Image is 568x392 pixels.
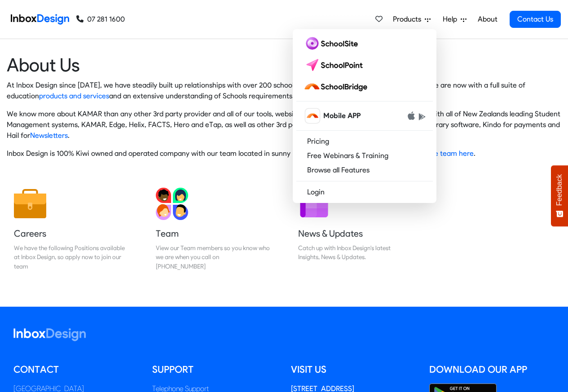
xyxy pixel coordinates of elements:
[443,14,461,25] span: Help
[323,110,361,121] span: Mobile APP
[439,10,470,28] a: Help
[298,188,330,220] img: 2022_01_12_icon_newsletter.svg
[7,181,135,278] a: Careers We have the following Positions available at Inbox Design, so apply now to join our team
[156,188,188,220] img: 2022_01_13_icon_team.svg
[14,188,46,220] img: 2022_01_13_icon_job.svg
[296,185,433,199] a: Login
[156,243,270,271] div: View our Team members so you know who we are when you call on [PHONE_NUMBER]
[409,149,474,158] a: meet the team here
[13,328,86,341] img: logo_inboxdesign_white.svg
[293,29,436,203] div: Products
[291,181,419,278] a: News & Updates Catch up with Inbox Design's latest Insights, News & Updates.
[76,14,125,25] a: 07 281 1600
[475,10,500,28] a: About
[7,80,561,101] p: At Inbox Design since [DATE], we have steadily built up relationships with over 200 schools aroun...
[291,363,416,376] h5: Visit us
[7,53,561,76] heading: About Us
[305,109,320,123] img: schoolbridge icon
[389,10,434,28] a: Products
[510,11,561,28] a: Contact Us
[14,227,128,240] h5: Careers
[298,227,412,240] h5: News & Updates
[296,105,433,127] a: schoolbridge icon Mobile APP
[30,131,68,140] a: Newsletters
[555,174,564,206] span: Feedback
[7,148,561,159] p: Inbox Design is 100% Kiwi owned and operated company with our team located in sunny [GEOGRAPHIC_D...
[7,109,561,141] p: We know more about KAMAR than any other 3rd party provider and all of our tools, websites and Sch...
[13,363,139,376] h5: Contact
[298,243,412,262] div: Catch up with Inbox Design's latest Insights, News & Updates.
[149,181,277,278] a: Team View our Team members so you know who we are when you call on [PHONE_NUMBER]
[304,79,371,94] img: schoolbridge logo
[304,36,361,51] img: schoolsite logo
[39,92,109,100] a: products and services
[296,149,433,163] a: Free Webinars & Training
[429,363,555,376] h5: Download our App
[14,243,128,271] div: We have the following Positions available at Inbox Design, so apply now to join our team
[296,134,433,149] a: Pricing
[551,165,568,226] button: Feedback - Show survey
[296,163,433,177] a: Browse all Features
[393,14,425,25] span: Products
[152,363,277,376] h5: Support
[156,227,270,240] h5: Team
[304,58,367,72] img: schoolpoint logo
